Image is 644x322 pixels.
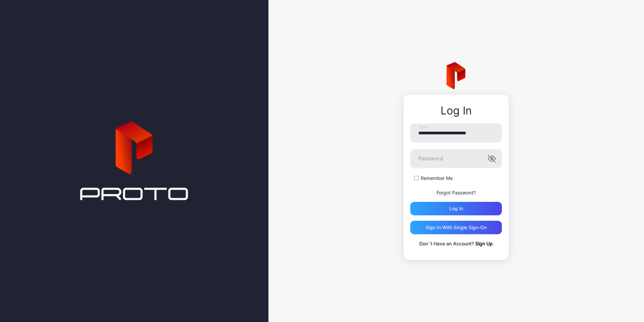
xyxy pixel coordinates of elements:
input: Password [410,149,502,168]
div: Log In [410,105,502,117]
button: Log in [410,202,502,215]
div: Sign in With Single Sign-On [426,225,487,230]
p: Don`t Have an Account? [410,240,502,248]
label: Remember Me [421,175,453,182]
a: Sign Up [475,241,493,246]
a: Forgot Password? [437,190,476,195]
div: Log in [449,206,463,211]
input: Email [410,124,502,142]
button: Password [488,155,496,163]
button: Sign in With Single Sign-On [410,221,502,234]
